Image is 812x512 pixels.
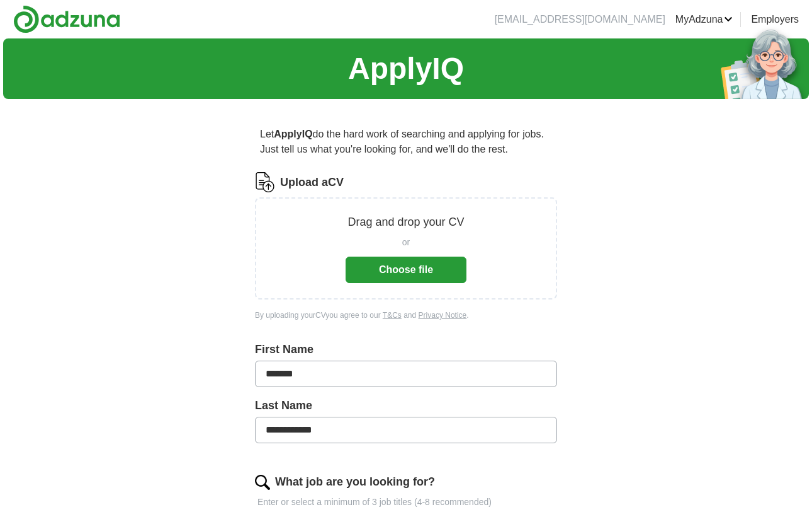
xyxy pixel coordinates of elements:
label: What job are you looking for? [275,474,435,491]
label: Upload a CV [280,174,344,191]
strong: ApplyIQ [274,129,312,139]
label: First Name [255,341,557,358]
a: Employers [751,12,799,27]
p: Drag and drop your CV [347,214,464,231]
p: Enter or select a minimum of 3 job titles (4-8 recommended) [255,496,557,509]
li: [EMAIL_ADDRESS][DOMAIN_NAME] [495,12,665,27]
a: Privacy Notice [419,311,467,320]
label: Last Name [255,397,557,414]
img: search.png [255,475,270,490]
a: MyAdzuna [675,12,733,27]
h1: ApplyIQ [348,46,464,91]
a: T&Cs [383,311,402,320]
button: Choose file [346,257,466,283]
div: By uploading your CV you agree to our and . [255,310,557,321]
p: Let do the hard work of searching and applying for jobs. Just tell us what you're looking for, an... [255,122,557,162]
img: CV Icon [255,172,275,192]
span: or [402,236,410,249]
img: Adzuna logo [13,5,120,33]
